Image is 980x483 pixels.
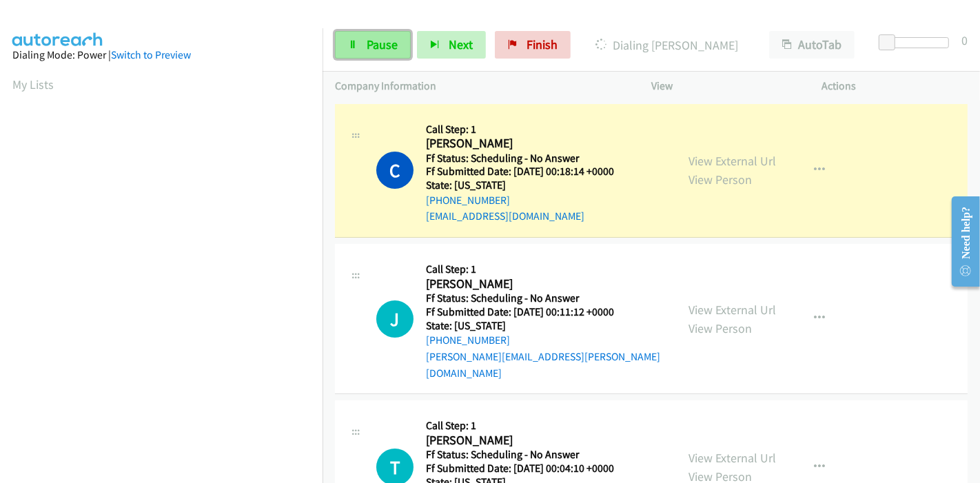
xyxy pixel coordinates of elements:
h5: State: [US_STATE] [426,178,631,192]
h5: Ff Status: Scheduling - No Answer [426,448,631,462]
h2: [PERSON_NAME] [426,276,631,292]
a: View External Url [688,153,776,169]
a: [PERSON_NAME][EMAIL_ADDRESS][PERSON_NAME][DOMAIN_NAME] [426,350,660,380]
h5: Call Step: 1 [426,123,631,136]
h5: Ff Submitted Date: [DATE] 00:18:14 +0000 [426,165,631,178]
h5: State: [US_STATE] [426,319,664,333]
div: The call is yet to be attempted [376,300,414,338]
h5: Call Step: 1 [426,263,664,276]
p: View [651,78,797,94]
div: Delay between calls (in seconds) [886,37,949,48]
h1: C [376,152,414,189]
a: View External Url [688,450,776,466]
a: Finish [495,31,571,59]
button: Next [417,31,486,59]
a: View External Url [688,302,776,318]
a: [PHONE_NUMBER] [426,333,510,347]
p: Dialing [PERSON_NAME] [589,36,744,54]
span: Finish [527,37,558,52]
h5: Call Step: 1 [426,419,631,433]
h1: J [376,300,414,338]
a: Pause [335,31,411,59]
button: AutoTab [769,31,855,59]
p: Company Information [335,78,626,94]
span: Next [449,37,473,52]
a: [EMAIL_ADDRESS][DOMAIN_NAME] [426,209,584,223]
a: View Person [688,172,752,187]
h5: Ff Submitted Date: [DATE] 00:11:12 +0000 [426,305,664,319]
h2: [PERSON_NAME] [426,433,631,449]
div: Dialing Mode: Power | [12,47,310,63]
h5: Ff Submitted Date: [DATE] 00:04:10 +0000 [426,462,631,475]
p: Actions [822,78,968,94]
a: My Lists [12,76,54,92]
iframe: Resource Center [941,187,980,296]
h5: Ff Status: Scheduling - No Answer [426,291,664,305]
a: [PHONE_NUMBER] [426,194,510,207]
span: Pause [367,37,398,52]
div: 0 [961,31,968,50]
a: View Person [688,320,752,336]
h2: [PERSON_NAME] [426,136,631,152]
a: Switch to Preview [111,48,191,61]
h5: Ff Status: Scheduling - No Answer [426,152,631,165]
